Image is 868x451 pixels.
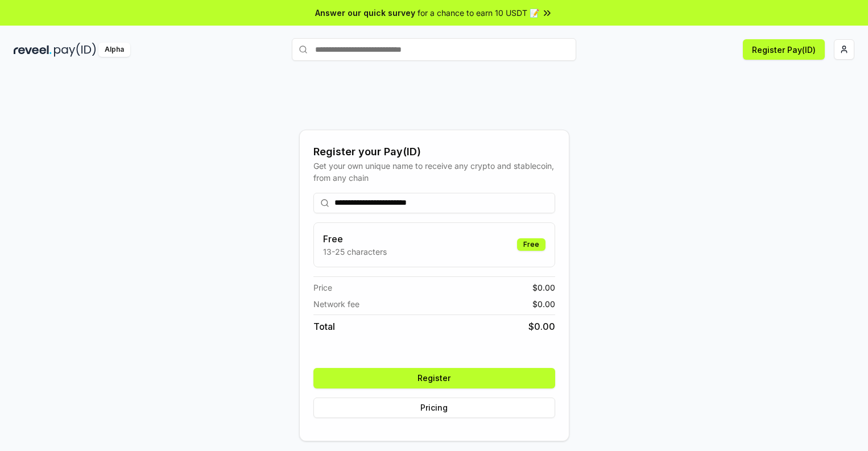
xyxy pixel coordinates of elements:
[418,7,539,19] span: for a chance to earn 10 USDT 📝
[532,282,555,293] span: $ 0.00
[14,43,52,57] img: reveel_dark
[313,368,555,388] button: Register
[98,43,130,57] div: Alpha
[517,238,545,251] div: Free
[313,160,555,184] div: Get your own unique name to receive any crypto and stablecoin, from any chain
[313,320,335,333] span: Total
[313,282,332,293] span: Price
[528,320,555,333] span: $ 0.00
[743,39,825,60] button: Register Pay(ID)
[323,246,387,258] p: 13-25 characters
[313,398,555,418] button: Pricing
[313,298,359,310] span: Network fee
[54,43,96,57] img: pay_id
[315,7,415,19] span: Answer our quick survey
[323,232,387,246] h3: Free
[532,298,555,310] span: $ 0.00
[313,144,555,160] div: Register your Pay(ID)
